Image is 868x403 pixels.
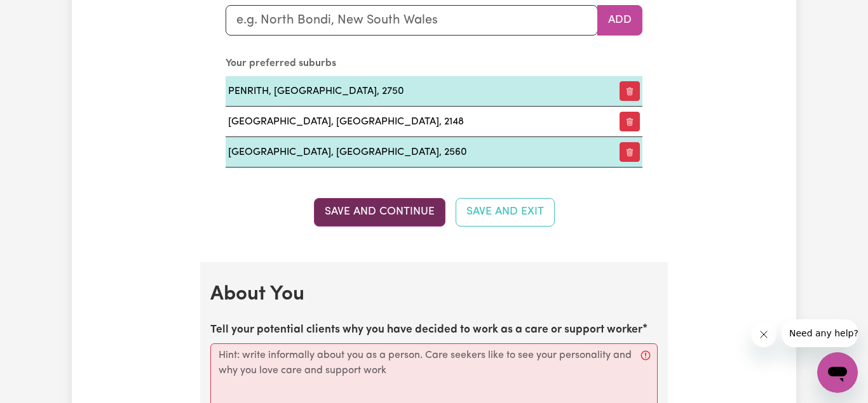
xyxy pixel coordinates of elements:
[620,142,640,162] button: Remove preferred suburb
[226,5,598,36] input: e.g. North Bondi, New South Wales
[620,112,640,131] button: Remove preferred suburb
[782,319,858,347] iframe: Message from company
[210,322,642,338] label: Tell your potential clients why you have decided to work as a care or support worker
[226,51,642,76] caption: Your preferred suburbs
[597,5,642,36] button: Add to preferred suburbs
[8,9,77,19] span: Need any help?
[314,198,445,226] button: Save and Continue
[817,352,858,393] iframe: Button to launch messaging window
[620,81,640,101] button: Remove preferred suburb
[226,137,603,168] td: [GEOGRAPHIC_DATA], [GEOGRAPHIC_DATA], 2560
[210,282,658,307] h2: About You
[226,107,603,137] td: [GEOGRAPHIC_DATA], [GEOGRAPHIC_DATA], 2148
[751,322,776,347] iframe: Close message
[456,198,555,226] button: Save and Exit
[226,76,603,107] td: PENRITH, [GEOGRAPHIC_DATA], 2750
